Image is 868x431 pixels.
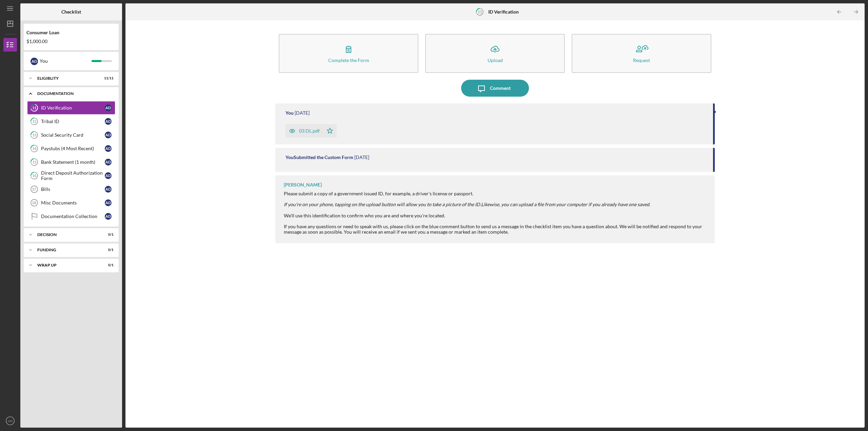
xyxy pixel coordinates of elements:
time: 2025-09-19 16:33 [295,110,310,116]
div: Bills [41,187,105,192]
div: Documentation [37,92,110,96]
div: $1,000.00 [26,39,116,44]
div: You [285,110,294,116]
b: ID Verification [488,9,519,15]
div: Documentation Collection [41,214,105,219]
div: Request [633,58,650,63]
b: Checklist [61,9,81,15]
div: Upload [488,58,503,63]
div: Bank Statement (1 month) [41,159,105,165]
div: Direct Deposit Authorization Form [41,170,105,181]
text: AD [8,419,12,423]
div: Misc Documents [41,200,105,205]
a: 12Tribal IDAD [27,115,115,128]
a: Documentation CollectionAD [27,210,115,223]
button: Complete the Form [279,34,418,73]
tspan: 15 [32,160,36,164]
tspan: 13 [32,133,36,137]
tspan: 12 [32,119,36,124]
button: Upload [425,34,565,73]
tspan: 17 [32,187,36,191]
tspan: 11 [32,106,36,110]
tspan: 18 [32,201,36,205]
button: Request [572,34,711,73]
time: 2025-09-19 16:32 [354,155,369,160]
div: Funding [37,248,97,252]
button: AD [3,414,17,428]
div: Eligiblity [37,76,97,80]
a: 11ID VerificationAD [27,101,115,115]
div: If you have any questions or need to speak with us, please click on the blue comment button to se... [284,224,708,235]
a: 16Direct Deposit Authorization FormAD [27,169,115,182]
div: A D [105,104,112,111]
div: Consumer Loan [26,30,116,35]
div: A D [105,118,112,125]
a: 14Paystubs (4 Most Recent)AD [27,142,115,155]
div: You Submitted the Custom Form [285,155,353,160]
div: A D [105,132,112,138]
div: Tribal ID [41,119,105,124]
a: 13Social Security CardAD [27,128,115,142]
em: If you're on your phone, tapping on the upload button will allow you to take a picture of the ID. [284,201,481,207]
tspan: 11 [478,9,482,14]
div: Social Security Card [41,132,105,138]
a: 15Bank Statement (1 month)AD [27,155,115,169]
div: A D [105,159,112,165]
div: 0 / 1 [101,248,114,252]
div: A D [105,186,112,193]
a: 17BillsAD [27,182,115,196]
div: [PERSON_NAME] [284,182,322,188]
div: A D [105,199,112,206]
div: A D [105,213,112,220]
tspan: 14 [32,146,37,151]
em: Likewise, you can upload a file from your computer if you already have one saved. [481,201,650,207]
div: A D [105,172,112,179]
div: Please submit a copy of a government issued ID, for example, a driver's license or passport. We'l... [284,191,708,218]
div: 0 / 1 [101,233,114,237]
button: Comment [461,80,529,97]
tspan: 16 [32,174,37,178]
div: ID Verification [41,105,105,111]
div: Wrap up [37,263,97,267]
div: A D [31,58,38,65]
div: 0 / 1 [101,263,114,267]
div: Complete the Form [328,58,369,63]
div: You [40,55,92,67]
a: 18Misc DocumentsAD [27,196,115,210]
div: Paystubs (4 Most Recent) [41,146,105,151]
div: Comment [490,80,511,97]
div: Decision [37,233,97,237]
div: 03 DL.pdf [299,128,320,134]
div: A D [105,145,112,152]
div: 11 / 11 [101,76,114,80]
button: 03 DL.pdf [285,124,337,138]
